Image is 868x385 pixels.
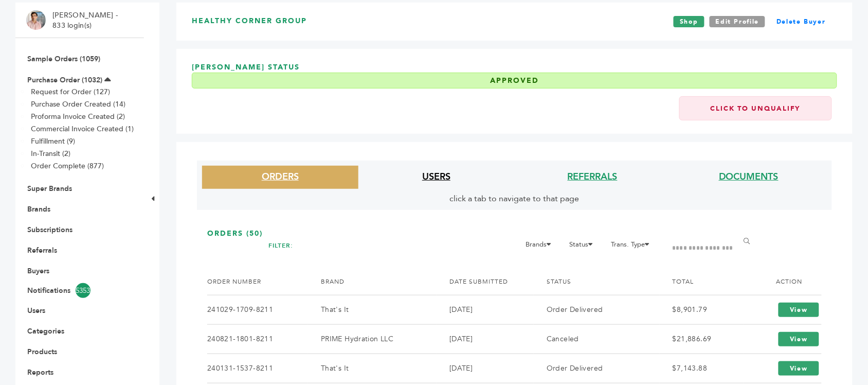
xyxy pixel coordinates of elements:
[27,75,102,85] a: Purchase Order (1032)
[27,204,50,214] a: Brands
[207,354,308,383] td: 240131-1537-8211
[660,295,744,325] td: $8,901.79
[308,295,437,325] td: That's It
[31,112,125,121] a: Proforma Invoice Created (2)
[770,16,832,27] a: Delete Buyer
[27,54,100,64] a: Sample Orders (1059)
[27,184,72,194] a: Super Brands
[31,124,134,134] a: Commercial Invoice Created (1)
[779,361,819,376] a: View
[27,266,49,276] a: Buyers
[606,238,661,256] li: Trans. Type
[308,325,437,354] td: PRIME Hydration LLC
[52,10,120,30] li: [PERSON_NAME] - 833 login(s)
[31,161,104,171] a: Order Complete (877)
[437,325,534,354] td: [DATE]
[31,99,125,109] a: Purchase Order Created (14)
[422,170,450,183] a: USERS
[660,269,744,295] th: TOTAL
[192,73,837,89] div: Approved
[534,354,660,383] td: Order Delivered
[437,295,534,325] td: [DATE]
[27,347,57,357] a: Products
[27,246,57,255] a: Referrals
[521,238,563,256] li: Brands
[262,170,299,183] a: ORDERS
[710,16,766,27] a: Edit Profile
[31,149,70,159] a: In-Transit (2)
[534,269,660,295] th: STATUS
[450,193,580,204] span: click a tab to navigate to that page
[568,170,618,183] a: REFERRALS
[779,332,819,346] a: View
[779,303,819,317] a: View
[308,354,437,383] td: That's It
[27,283,132,298] a: Notifications5353
[437,354,534,383] td: [DATE]
[207,295,308,325] td: 241029-1709-8211
[665,238,744,258] input: Filter by keywords
[207,229,822,239] h1: ORDERS (50)
[719,170,779,183] a: DOCUMENTS
[27,306,45,316] a: Users
[534,325,660,354] td: Canceled
[27,225,73,235] a: Subscriptions
[565,238,604,256] li: Status
[27,326,64,336] a: Categories
[679,96,832,120] a: Click to Unqualify
[192,16,307,27] h3: Healthy Corner Group
[269,238,294,253] h2: FILTER:
[674,16,704,27] a: Shop
[437,269,534,295] th: DATE SUBMITTED
[744,269,822,295] th: ACTION
[31,136,75,146] a: Fulfillment (9)
[27,367,53,377] a: Reports
[207,325,308,354] td: 240821-1801-8211
[192,62,837,96] h3: [PERSON_NAME] Status
[308,269,437,295] th: BRAND
[660,325,744,354] td: $21,886.69
[660,354,744,383] td: $7,143.88
[207,269,308,295] th: ORDER NUMBER
[31,87,110,97] a: Request for Order (127)
[534,295,660,325] td: Order Delivered
[76,283,91,298] span: 5353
